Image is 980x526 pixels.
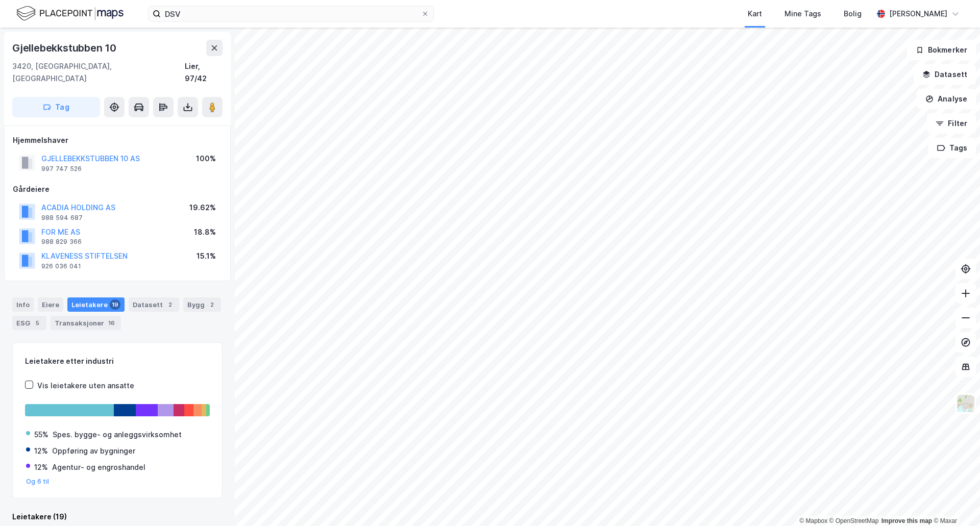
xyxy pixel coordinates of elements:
[829,517,879,524] a: OpenStreetMap
[129,297,179,312] div: Datasett
[165,299,175,310] div: 2
[52,445,135,457] div: Oppføring av bygninger
[37,380,134,392] div: Vis leietakere uten ansatte
[53,429,182,441] div: Spes. bygge- og anleggsvirksomhet
[34,461,48,473] div: 12%
[13,134,222,146] div: Hjemmelshaver
[197,250,216,262] div: 15.1%
[51,316,121,330] div: Transaksjoner
[881,517,932,524] a: Improve this map
[917,89,976,109] button: Analyse
[41,238,82,246] div: 988 829 366
[12,60,185,85] div: 3420, [GEOGRAPHIC_DATA], [GEOGRAPHIC_DATA]
[927,113,976,134] button: Filter
[25,355,210,367] div: Leietakere etter industri
[41,214,83,222] div: 988 594 687
[161,6,421,21] input: Søk på adresse, matrikkel, gårdeiere, leietakere eller personer
[185,60,223,85] div: Lier, 97/42
[889,8,947,20] div: [PERSON_NAME]
[907,40,976,60] button: Bokmerker
[748,8,762,20] div: Kart
[34,445,48,457] div: 12%
[26,478,50,486] button: Og 6 til
[67,297,125,312] div: Leietakere
[38,297,63,312] div: Eiere
[32,318,42,328] div: 5
[52,461,145,473] div: Agentur- og engroshandel
[844,8,862,20] div: Bolig
[194,226,216,238] div: 18.8%
[183,297,221,312] div: Bygg
[196,153,216,165] div: 100%
[956,394,975,413] img: Z
[12,297,34,312] div: Info
[12,97,100,117] button: Tag
[13,183,222,195] div: Gårdeiere
[16,5,124,22] img: logo.f888ab2527a4732fd821a326f86c7f29.svg
[12,511,223,523] div: Leietakere (19)
[41,262,81,270] div: 926 036 041
[799,517,827,524] a: Mapbox
[207,299,217,310] div: 2
[110,299,120,310] div: 19
[12,316,46,330] div: ESG
[106,318,117,328] div: 16
[785,8,821,20] div: Mine Tags
[34,429,48,441] div: 55%
[41,165,82,173] div: 997 747 526
[929,477,980,526] div: Kontrollprogram for chat
[189,202,216,214] div: 19.62%
[929,477,980,526] iframe: Chat Widget
[12,40,118,56] div: Gjellebekkstubben 10
[928,138,976,158] button: Tags
[914,64,976,85] button: Datasett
